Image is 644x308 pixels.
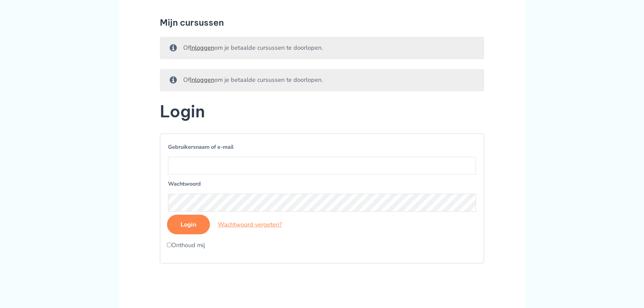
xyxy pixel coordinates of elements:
label: Onthoud mij [167,240,477,251]
label: Wachtwoord [168,179,476,189]
a: Wachtwoord vergeten? [218,220,282,229]
div: Of om je betaalde cursussen te doorlopen. [160,69,484,91]
div: Of om je betaalde cursussen te doorlopen. [160,37,484,59]
input: Login [167,215,210,234]
h1: Mijn cursussen [160,17,484,28]
label: Gebruikersnaam of e-mail [168,142,476,152]
a: Inloggen [190,44,214,52]
input: Onthoud mij [167,243,171,247]
a: Inloggen [190,76,214,84]
h2: Login [160,101,484,122]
